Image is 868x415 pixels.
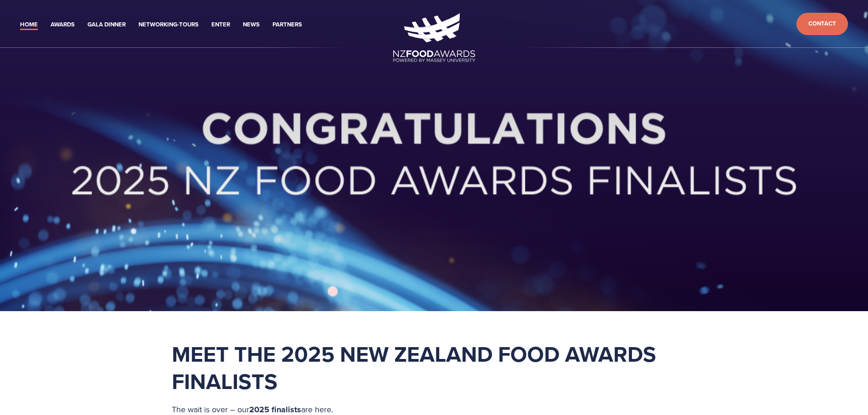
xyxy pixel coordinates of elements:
[51,20,75,30] a: Awards
[796,13,848,35] a: Contact
[20,20,38,30] a: Home
[272,20,302,30] a: Partners
[211,20,230,30] a: Enter
[139,20,199,30] a: Networking-Tours
[172,338,662,397] strong: Meet the 2025 New Zealand Food Awards Finalists
[87,20,126,30] a: Gala Dinner
[243,20,260,30] a: News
